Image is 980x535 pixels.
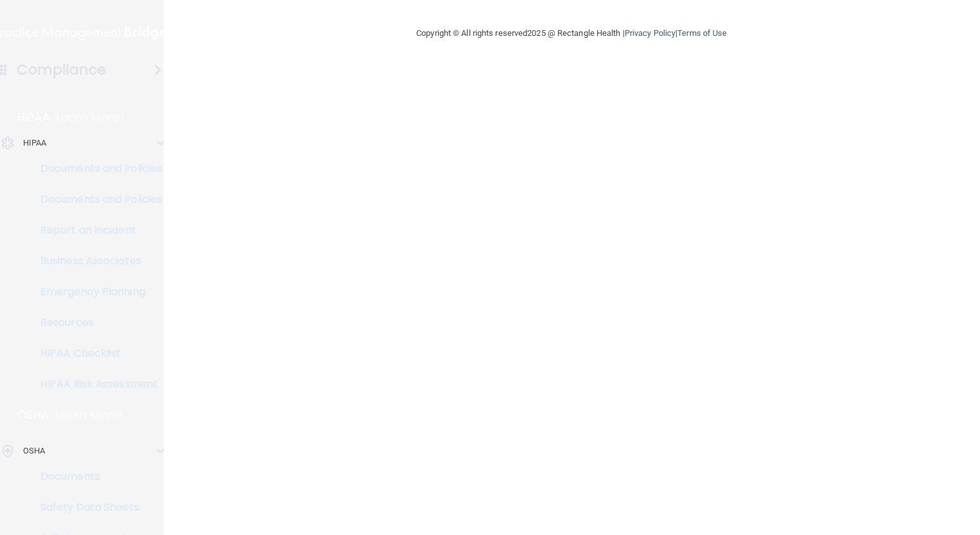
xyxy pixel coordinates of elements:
p: HIPAA Risk Assessment [8,378,183,391]
p: Emergency Planning [8,285,183,298]
a: Terms of Use [677,28,727,38]
p: HIPAA [23,135,47,151]
p: HIPAA [17,110,50,125]
p: Resources [8,316,183,329]
a: Privacy Policy [625,28,675,38]
div: Copyright © All rights reserved 2025 @ Rectangle Health | | [337,13,806,54]
p: Documents and Policies [8,193,183,206]
p: OSHA [17,407,49,423]
p: Learn More! [56,407,124,423]
p: Report an Incident [8,224,183,237]
p: Documents [8,470,183,483]
p: Learn More! [56,110,124,125]
p: Safety Data Sheets [8,501,183,514]
p: OSHA [23,443,45,459]
p: Documents and Policies [8,162,183,175]
p: Business Associates [8,255,183,267]
h4: Compliance [17,61,106,79]
p: HIPAA Checklist [8,347,183,360]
